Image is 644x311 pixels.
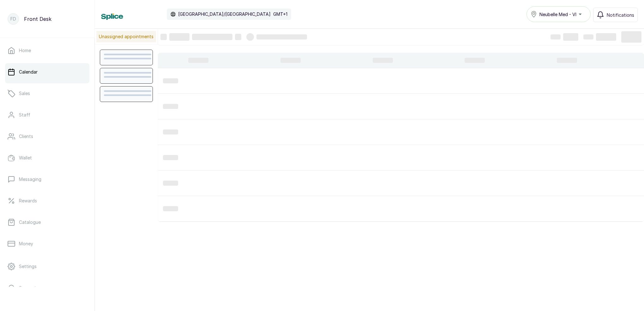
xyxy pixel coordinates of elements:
p: Money [19,241,33,247]
p: Settings [19,263,37,270]
a: Calendar [5,63,89,81]
a: Messaging [5,170,89,188]
p: GMT+1 [273,11,287,17]
p: Wallet [19,155,32,161]
p: Sales [19,90,30,97]
p: [GEOGRAPHIC_DATA]/[GEOGRAPHIC_DATA] [178,11,271,17]
p: Support [19,285,36,291]
a: Catalogue [5,213,89,231]
p: Front Desk [24,15,51,23]
a: Wallet [5,149,89,167]
p: Home [19,47,31,54]
p: Calendar [19,69,38,75]
a: Staff [5,106,89,124]
button: Neubelle Med - VI [527,6,591,22]
a: Support [5,279,89,297]
a: Sales [5,85,89,102]
button: Notifications [593,8,638,22]
a: Rewards [5,192,89,210]
a: Settings [5,258,89,275]
a: Money [5,235,89,253]
a: Home [5,42,89,59]
p: Clients [19,133,33,140]
p: FD [10,16,16,22]
span: Notifications [607,12,634,18]
p: Catalogue [19,219,41,225]
p: Messaging [19,176,41,182]
p: Rewards [19,198,37,204]
p: Staff [19,112,30,118]
p: Unassigned appointments [96,31,156,42]
a: Clients [5,128,89,145]
span: Neubelle Med - VI [539,11,576,18]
